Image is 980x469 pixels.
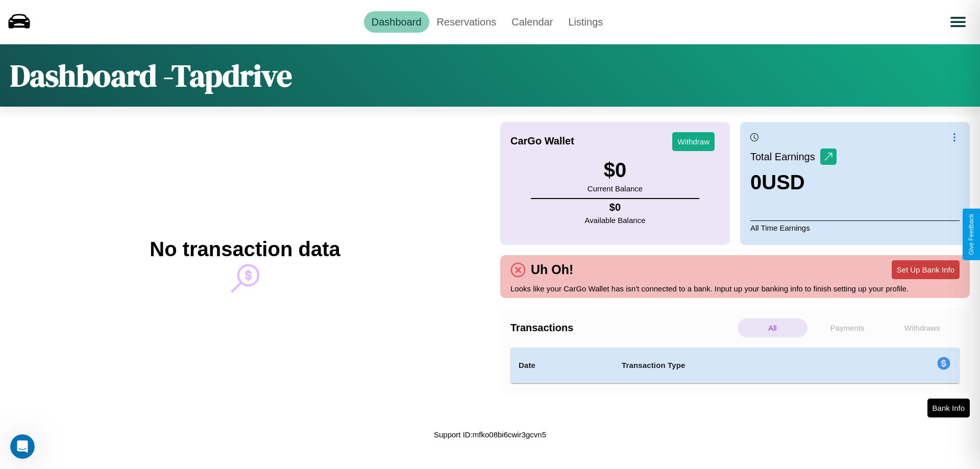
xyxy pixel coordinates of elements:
[560,11,610,33] a: Listings
[510,135,574,147] h4: CarGo Wallet
[892,260,960,279] button: Set Up Bank Info
[10,434,35,459] iframe: Intercom live chat
[434,428,546,441] p: Support ID: mfko08bi6cwir3gcvn5
[738,318,807,337] p: All
[510,282,960,295] p: Looks like your CarGo Wallet has isn't connected to a bank. Input up your banking info to finish ...
[968,214,975,255] div: Give Feedback
[927,399,970,417] button: Bank Info
[150,238,340,261] h2: No transaction data
[585,202,646,213] h4: $ 0
[429,11,504,33] a: Reservations
[750,147,820,166] p: Total Earnings
[519,359,605,372] h4: Date
[526,262,578,277] h4: Uh Oh!
[672,132,715,151] button: Withdraw
[10,55,292,96] h1: Dashboard - Tapdrive
[750,171,837,194] h3: 0 USD
[622,359,853,372] h4: Transaction Type
[944,8,972,36] button: Open menu
[887,318,957,337] p: Withdraws
[587,182,643,195] p: Current Balance
[364,11,429,33] a: Dashboard
[813,318,883,337] p: Payments
[750,220,960,235] p: All Time Earnings
[510,348,960,383] table: simple table
[504,11,560,33] a: Calendar
[510,322,735,334] h4: Transactions
[587,159,643,182] h3: $ 0
[585,213,646,227] p: Available Balance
